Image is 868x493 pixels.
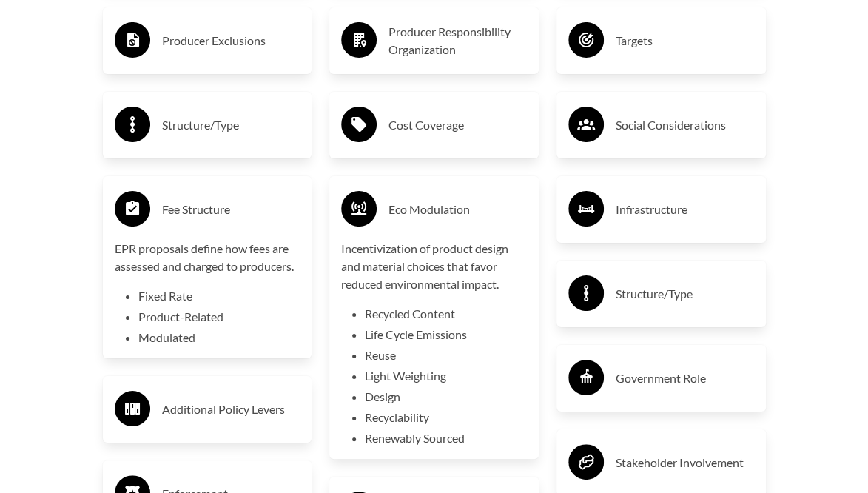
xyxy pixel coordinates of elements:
h3: Government Role [616,366,754,390]
li: Recyclability [365,409,527,426]
h3: Social Considerations [616,113,754,137]
li: Reuse [365,346,527,364]
h3: Fee Structure [162,198,300,221]
h3: Eco Modulation [388,198,527,221]
h3: Producer Exclusions [162,29,300,53]
li: Renewably Sourced [365,429,527,447]
h3: Structure/Type [616,282,754,306]
h3: Targets [616,29,754,53]
li: Modulated [138,329,300,346]
h3: Structure/Type [162,113,300,137]
li: Product-Related [138,308,300,326]
p: EPR proposals define how fees are assessed and charged to producers. [115,240,300,275]
li: Design [365,388,527,406]
h3: Cost Coverage [388,113,527,137]
h3: Infrastructure [616,198,754,221]
li: Recycled Content [365,305,527,323]
h3: Stakeholder Involvement [616,451,754,474]
h3: Producer Responsibility Organization [388,23,527,58]
h3: Additional Policy Levers [162,398,300,421]
li: Light Weighting [365,367,527,385]
p: Incentivization of product design and material choices that favor reduced environmental impact. [341,240,527,293]
li: Fixed Rate [138,287,300,305]
li: Life Cycle Emissions [365,326,527,343]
